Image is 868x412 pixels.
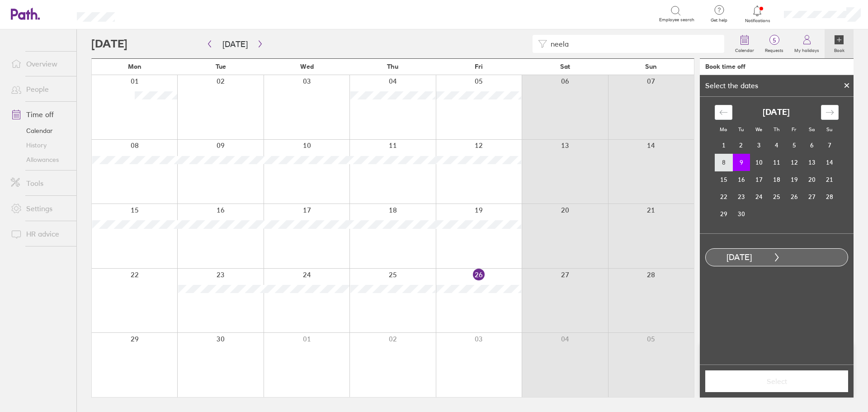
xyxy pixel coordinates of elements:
a: My holidays [789,29,825,58]
div: Move backward to switch to the previous month. [715,105,732,120]
td: Choose Wednesday, September 10, 2025 as your check-out date. It’s available. [750,154,768,171]
td: Choose Sunday, September 7, 2025 as your check-out date. It’s available. [821,137,838,154]
span: Mon [128,63,142,70]
td: Choose Saturday, September 27, 2025 as your check-out date. It’s available. [803,188,821,205]
td: Choose Saturday, September 6, 2025 as your check-out date. It’s available. [803,137,821,154]
td: Choose Tuesday, September 23, 2025 as your check-out date. It’s available. [732,188,750,205]
button: [DATE] [215,37,255,52]
button: Select [705,370,848,392]
strong: [DATE] [763,108,790,117]
span: 5 [759,37,789,44]
td: Choose Wednesday, September 17, 2025 as your check-out date. It’s available. [750,171,768,188]
small: Mo [720,126,727,133]
input: Filter by employee [547,35,719,52]
a: Book [825,29,854,58]
a: Allowances [4,152,76,167]
a: HR advice [4,225,76,243]
a: Tools [4,174,76,192]
a: Notifications [743,5,772,24]
td: Choose Friday, September 19, 2025 as your check-out date. It’s available. [785,171,803,188]
td: Choose Saturday, September 13, 2025 as your check-out date. It’s available. [803,154,821,171]
span: Notifications [743,18,772,24]
td: Choose Friday, September 5, 2025 as your check-out date. It’s available. [785,137,803,154]
span: Wed [300,63,314,70]
td: Choose Monday, September 22, 2025 as your check-out date. It’s available. [715,188,732,205]
div: Search [139,9,162,18]
small: Sa [809,126,815,133]
label: Calendar [730,45,759,53]
td: Choose Tuesday, September 2, 2025 as your check-out date. It’s available. [732,137,750,154]
td: Choose Sunday, September 28, 2025 as your check-out date. It’s available. [821,188,838,205]
td: Choose Monday, September 15, 2025 as your check-out date. It’s available. [715,171,732,188]
label: My holidays [789,45,825,53]
td: Choose Monday, September 29, 2025 as your check-out date. It’s available. [715,205,732,223]
small: We [755,126,762,133]
td: Choose Tuesday, September 30, 2025 as your check-out date. It’s available. [732,205,750,223]
span: Tue [216,63,226,70]
small: Su [826,126,832,133]
td: Choose Tuesday, September 16, 2025 as your check-out date. It’s available. [732,171,750,188]
td: Choose Monday, September 8, 2025 as your check-out date. It’s available. [715,154,732,171]
small: Fr [792,126,796,133]
span: Fri [475,63,483,70]
label: Requests [759,45,789,53]
td: Selected as start date. Tuesday, September 9, 2025 [732,154,750,171]
td: Choose Saturday, September 20, 2025 as your check-out date. It’s available. [803,171,821,188]
td: Choose Sunday, September 21, 2025 as your check-out date. It’s available. [821,171,838,188]
span: Select [712,377,842,385]
td: Choose Monday, September 1, 2025 as your check-out date. It’s available. [715,137,732,154]
span: Sat [560,63,570,70]
td: Choose Sunday, September 14, 2025 as your check-out date. It’s available. [821,154,838,171]
td: Choose Thursday, September 25, 2025 as your check-out date. It’s available. [768,188,785,205]
td: Choose Thursday, September 11, 2025 as your check-out date. It’s available. [768,154,785,171]
td: Choose Thursday, September 18, 2025 as your check-out date. It’s available. [768,171,785,188]
a: Calendar [730,29,759,58]
span: Sun [645,63,657,70]
small: Th [774,126,779,133]
td: Choose Wednesday, September 3, 2025 as your check-out date. It’s available. [750,137,768,154]
div: Select the dates [700,81,764,90]
span: Thu [387,63,398,70]
a: History [4,138,76,152]
a: People [4,80,76,98]
div: Book time off [705,63,745,70]
td: Choose Wednesday, September 24, 2025 as your check-out date. It’s available. [750,188,768,205]
a: Time off [4,105,76,123]
label: Book [829,45,850,53]
a: 5Requests [759,29,789,58]
div: Move forward to switch to the next month. [821,105,839,120]
td: Choose Friday, September 26, 2025 as your check-out date. It’s available. [785,188,803,205]
span: Employee search [659,17,694,23]
div: [DATE] [706,253,773,262]
td: Choose Thursday, September 4, 2025 as your check-out date. It’s available. [768,137,785,154]
a: Overview [4,55,76,73]
span: Get help [704,18,734,23]
small: Tu [738,126,744,133]
a: Calendar [4,123,76,138]
div: Calendar [705,97,849,233]
a: Settings [4,199,76,218]
td: Choose Friday, September 12, 2025 as your check-out date. It’s available. [785,154,803,171]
